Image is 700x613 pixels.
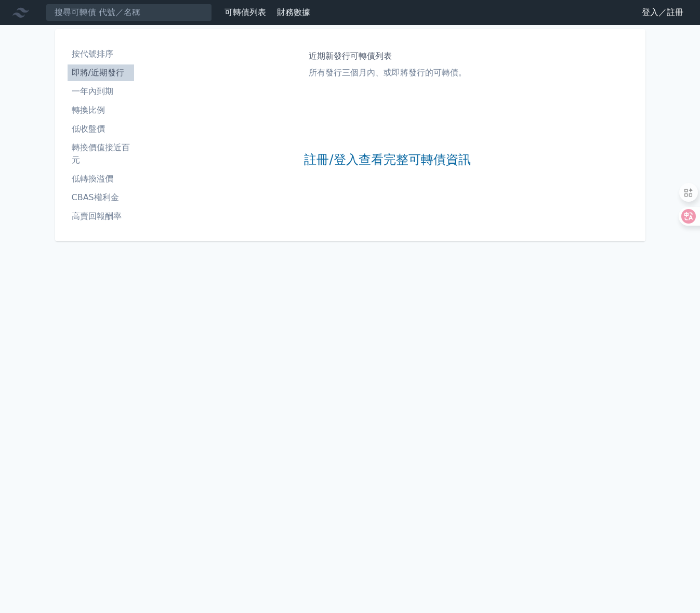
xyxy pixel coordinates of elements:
a: 一年內到期 [68,83,134,100]
li: 低轉換溢價 [68,173,134,185]
li: 高賣回報酬率 [68,210,134,223]
a: 按代號排序 [68,46,134,62]
li: 轉換價值接近百元 [68,141,134,166]
li: 即將/近期發行 [68,67,134,79]
li: 按代號排序 [68,48,134,60]
a: 財務數據 [277,7,310,17]
input: 搜尋可轉債 代號／名稱 [46,4,212,21]
a: CBAS權利金 [68,189,134,206]
a: 低轉換溢價 [68,171,134,187]
h1: 近期新發行可轉債列表 [309,50,467,62]
a: 可轉債列表 [224,7,266,17]
li: CBAS權利金 [68,191,134,204]
li: 一年內到期 [68,85,134,98]
a: 轉換比例 [68,102,134,119]
a: 高賣回報酬率 [68,208,134,225]
a: 登入／註冊 [633,4,692,21]
a: 轉換價值接近百元 [68,139,134,168]
li: 轉換比例 [68,104,134,116]
p: 所有發行三個月內、或即將發行的可轉債。 [309,67,467,79]
a: 註冊/登入查看完整可轉債資訊 [304,152,470,168]
a: 低收盤價 [68,121,134,137]
a: 即將/近期發行 [68,64,134,81]
li: 低收盤價 [68,123,134,135]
